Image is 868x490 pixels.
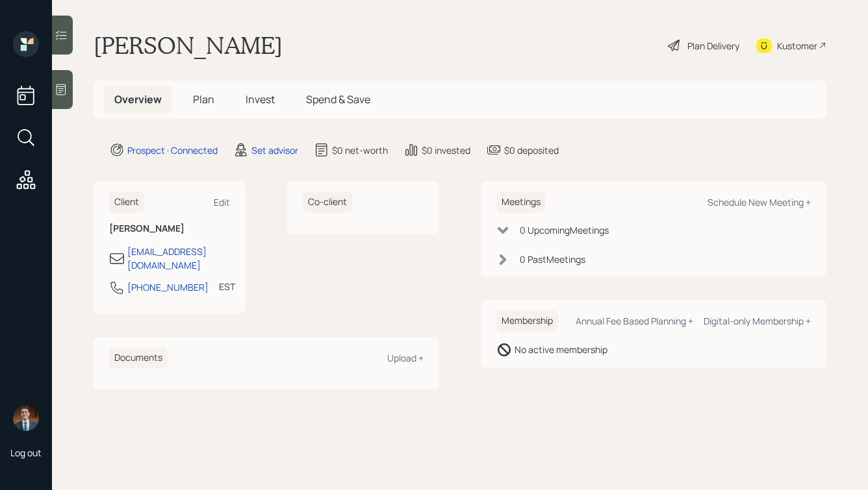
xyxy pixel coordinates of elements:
div: 0 Upcoming Meeting s [520,223,609,237]
span: Plan [193,92,214,106]
span: Overview [114,92,162,106]
div: [EMAIL_ADDRESS][DOMAIN_NAME] [127,245,230,272]
div: Annual Fee Based Planning + [576,315,693,327]
h6: Client [109,191,144,213]
div: No active membership [515,343,607,356]
span: Spend & Save [306,92,370,106]
span: Invest [246,92,275,106]
div: Digital-only Membership + [704,315,811,327]
h6: Meetings [496,191,546,213]
div: [PHONE_NUMBER] [127,280,209,294]
div: Upload + [387,352,424,364]
div: Kustomer [777,39,817,53]
h6: Co-client [303,191,352,213]
div: 0 Past Meeting s [520,252,585,266]
div: Log out [10,447,42,459]
div: Edit [214,196,230,208]
h1: [PERSON_NAME] [94,31,283,60]
div: $0 deposited [504,143,559,157]
div: Set advisor [251,143,298,157]
div: Schedule New Meeting + [708,196,811,208]
div: $0 net-worth [332,143,388,157]
h6: [PERSON_NAME] [109,223,230,234]
h6: Documents [109,347,168,369]
div: $0 invested [422,143,470,157]
img: hunter_neumayer.jpg [13,405,39,431]
h6: Membership [496,310,558,332]
div: Prospect · Connected [127,143,218,157]
div: Plan Delivery [687,39,739,53]
div: EST [219,280,235,293]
